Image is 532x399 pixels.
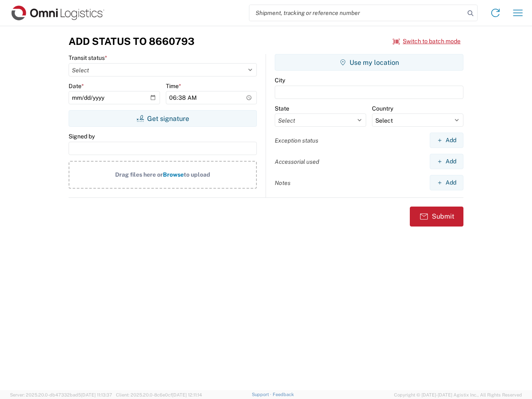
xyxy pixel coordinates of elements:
[372,105,393,112] label: Country
[184,171,210,178] span: to upload
[393,34,461,48] button: Switch to batch mode
[410,207,463,227] button: Submit
[275,105,289,112] label: State
[10,392,112,397] span: Server: 2025.20.0-db47332bad5
[69,82,84,90] label: Date
[430,175,463,190] button: Add
[163,171,184,178] span: Browse
[249,5,465,21] input: Shipment, tracking or reference number
[273,392,294,397] a: Feedback
[252,392,273,397] a: Support
[69,54,107,62] label: Transit status
[116,392,202,397] span: Client: 2025.20.0-8c6e0cf
[275,137,318,144] label: Exception status
[69,110,257,127] button: Get signature
[430,154,463,169] button: Add
[81,392,112,397] span: [DATE] 11:13:37
[275,179,291,187] label: Notes
[275,158,319,165] label: Accessorial used
[275,54,463,71] button: Use my location
[394,391,522,399] span: Copyright © [DATE]-[DATE] Agistix Inc., All Rights Reserved
[115,171,163,178] span: Drag files here or
[69,35,195,47] h3: Add Status to 8660793
[166,82,181,90] label: Time
[172,392,202,397] span: [DATE] 12:11:14
[69,133,95,140] label: Signed by
[430,133,463,148] button: Add
[275,76,285,84] label: City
